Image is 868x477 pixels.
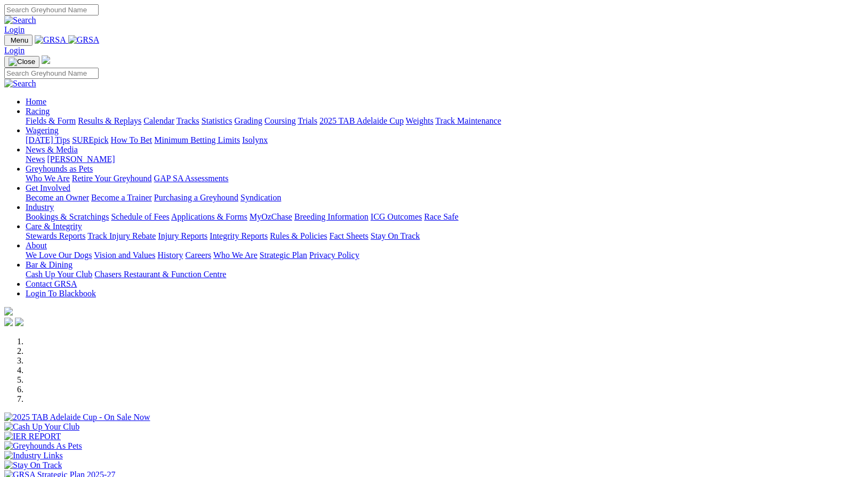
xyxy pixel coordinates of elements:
[111,135,152,144] a: How To Bet
[240,193,281,202] a: Syndication
[157,250,183,260] a: History
[26,212,109,221] a: Bookings & Scratchings
[213,250,258,260] a: Who We Are
[4,460,62,470] img: Stay On Track
[87,231,156,240] a: Track Injury Rebate
[111,212,169,221] a: Schedule of Fees
[4,68,99,79] input: Search
[158,231,207,240] a: Injury Reports
[154,135,240,144] a: Minimum Betting Limits
[242,135,268,144] a: Isolynx
[154,174,229,183] a: GAP SA Assessments
[26,116,76,125] a: Fields & Form
[26,183,70,192] a: Get Involved
[26,145,78,154] a: News & Media
[26,231,85,240] a: Stewards Reports
[68,35,100,45] img: GRSA
[26,203,54,212] a: Industry
[4,46,25,55] a: Login
[26,155,45,164] a: News
[94,250,155,260] a: Vision and Values
[436,116,501,125] a: Track Maintenance
[371,212,422,221] a: ICG Outcomes
[424,212,458,221] a: Race Safe
[78,116,141,125] a: Results & Replays
[42,55,50,64] img: logo-grsa-white.png
[185,250,211,260] a: Careers
[4,451,63,460] img: Industry Links
[26,193,864,203] div: Get Involved
[26,250,92,260] a: We Love Our Dogs
[26,126,59,135] a: Wagering
[406,116,433,125] a: Weights
[26,231,864,241] div: Care & Integrity
[250,212,292,221] a: MyOzChase
[210,231,268,240] a: Integrity Reports
[4,4,99,15] input: Search
[26,212,864,222] div: Industry
[26,107,50,116] a: Racing
[4,56,39,68] button: Toggle navigation
[264,116,296,125] a: Coursing
[4,79,36,88] img: Search
[26,174,70,183] a: Who We Are
[4,422,79,432] img: Cash Up Your Club
[26,279,77,288] a: Contact GRSA
[72,174,152,183] a: Retire Your Greyhound
[294,212,368,221] a: Breeding Information
[26,250,864,260] div: About
[4,307,13,316] img: logo-grsa-white.png
[26,289,96,298] a: Login To Blackbook
[4,15,36,25] img: Search
[202,116,232,125] a: Statistics
[26,193,89,202] a: Become an Owner
[72,135,108,144] a: SUREpick
[309,250,359,260] a: Privacy Policy
[4,35,33,46] button: Toggle navigation
[26,174,864,183] div: Greyhounds as Pets
[260,250,307,260] a: Strategic Plan
[11,36,28,44] span: Menu
[26,270,92,279] a: Cash Up Your Club
[4,441,82,451] img: Greyhounds As Pets
[26,260,73,269] a: Bar & Dining
[319,116,404,125] a: 2025 TAB Adelaide Cup
[26,135,70,144] a: [DATE] Tips
[26,97,46,106] a: Home
[4,318,13,326] img: facebook.svg
[26,155,864,164] div: News & Media
[371,231,420,240] a: Stay On Track
[329,231,368,240] a: Fact Sheets
[171,212,247,221] a: Applications & Forms
[4,432,61,441] img: IER REPORT
[26,241,47,250] a: About
[270,231,327,240] a: Rules & Policies
[235,116,262,125] a: Grading
[15,318,23,326] img: twitter.svg
[26,270,864,279] div: Bar & Dining
[4,413,150,422] img: 2025 TAB Adelaide Cup - On Sale Now
[47,155,115,164] a: [PERSON_NAME]
[298,116,317,125] a: Trials
[143,116,174,125] a: Calendar
[35,35,66,45] img: GRSA
[26,164,93,173] a: Greyhounds as Pets
[26,222,82,231] a: Care & Integrity
[94,270,226,279] a: Chasers Restaurant & Function Centre
[9,58,35,66] img: Close
[26,116,864,126] div: Racing
[4,25,25,34] a: Login
[154,193,238,202] a: Purchasing a Greyhound
[176,116,199,125] a: Tracks
[91,193,152,202] a: Become a Trainer
[26,135,864,145] div: Wagering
